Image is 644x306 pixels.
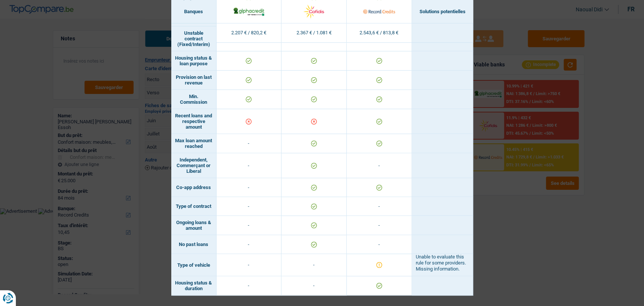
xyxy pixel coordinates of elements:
td: - [217,197,282,216]
td: 2.543,6 € / 813,8 € [347,23,412,43]
td: 2.367 € / 1.081 € [281,23,347,43]
td: Independent, Commerçant or Liberal [171,153,217,178]
td: - [217,276,282,295]
td: Provision on last revenue [171,71,217,90]
td: - [347,153,412,178]
td: - [217,178,282,197]
td: Housing status & duration [171,276,217,295]
td: - [217,216,282,235]
td: Unstable contract (Fixed/Interim) [171,26,217,51]
td: Min. Commission [171,90,217,109]
td: Unable to evaluate this rule for some providers. Missing information. [412,254,473,276]
td: - [217,153,282,178]
td: - [281,254,347,276]
td: Max loan amount reached [171,134,217,153]
td: Recent loans and respective amount [171,109,217,134]
td: Ongoing loans & amount [171,216,217,235]
td: - [217,134,282,153]
td: - [217,254,282,276]
img: Record Credits [363,3,395,20]
td: - [281,276,347,295]
td: Type of contract [171,197,217,216]
td: Housing status & loan purpose [171,51,217,71]
td: - [347,197,412,216]
td: 2.207 € / 820,2 € [217,23,282,43]
td: No past loans [171,235,217,254]
td: - [347,235,412,254]
img: AlphaCredit [233,6,265,16]
td: Type of vehicle [171,254,217,276]
td: Co-app address [171,178,217,197]
td: - [347,216,412,235]
img: Cofidis [298,3,330,20]
td: - [217,235,282,254]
